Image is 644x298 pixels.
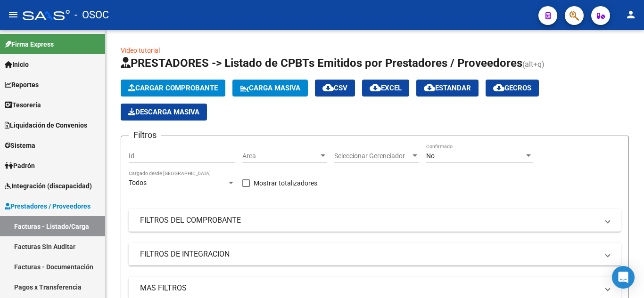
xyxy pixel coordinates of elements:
[625,9,636,20] mat-icon: person
[5,100,41,110] span: Tesorería
[362,80,409,97] button: EXCEL
[240,84,300,92] span: Carga Masiva
[140,283,598,293] mat-panel-title: MAS FILTROS
[5,140,35,151] span: Sistema
[232,80,308,97] button: Carga Masiva
[416,80,479,97] button: Estandar
[5,80,39,90] span: Reportes
[5,59,29,70] span: Inicio
[121,47,160,54] a: Video tutorial
[128,84,218,92] span: Cargar Comprobante
[493,84,531,92] span: Gecros
[140,215,598,226] mat-panel-title: FILTROS DEL COMPROBANTE
[5,39,54,49] span: Firma Express
[121,104,207,121] app-download-masive: Descarga masiva de comprobantes (adjuntos)
[129,179,147,186] span: Todos
[322,82,334,93] mat-icon: cloud_download
[242,152,319,160] span: Area
[254,177,317,189] span: Mostrar totalizadores
[129,129,161,142] h3: Filtros
[315,80,355,97] button: CSV
[129,209,621,232] mat-expansion-panel-header: FILTROS DEL COMPROBANTE
[8,9,19,20] mat-icon: menu
[74,5,109,25] span: - OSOC
[424,84,471,92] span: Estandar
[128,108,199,116] span: Descarga Masiva
[121,80,225,97] button: Cargar Comprobante
[612,266,635,289] div: Open Intercom Messenger
[5,120,87,130] span: Liquidación de Convenios
[322,84,347,92] span: CSV
[522,60,545,69] span: (alt+q)
[5,181,92,191] span: Integración (discapacidad)
[334,152,411,160] span: Seleccionar Gerenciador
[424,82,435,93] mat-icon: cloud_download
[370,84,402,92] span: EXCEL
[370,82,381,93] mat-icon: cloud_download
[121,56,522,70] span: PRESTADORES -> Listado de CPBTs Emitidos por Prestadores / Proveedores
[129,243,621,266] mat-expansion-panel-header: FILTROS DE INTEGRACION
[493,82,504,93] mat-icon: cloud_download
[121,104,207,121] button: Descarga Masiva
[5,201,91,211] span: Prestadores / Proveedores
[140,249,598,259] mat-panel-title: FILTROS DE INTEGRACION
[5,161,35,171] span: Padrón
[486,80,539,97] button: Gecros
[426,152,435,160] span: No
